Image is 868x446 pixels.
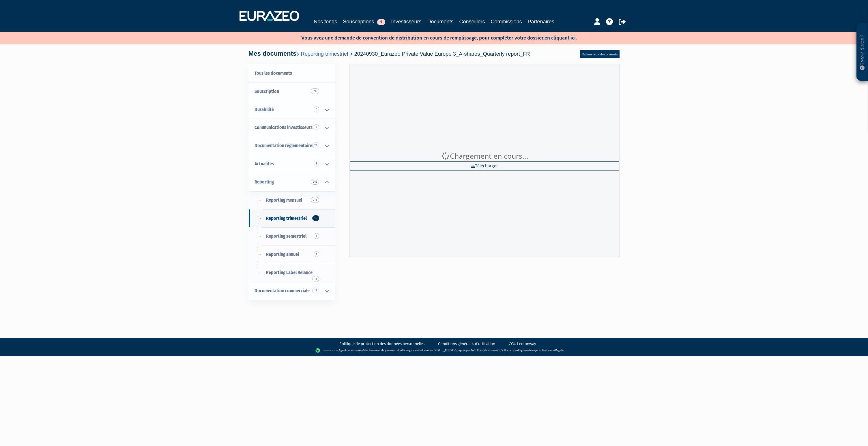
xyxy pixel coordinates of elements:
[859,26,866,78] p: Besoin d'aide ?
[350,151,619,161] div: Chargement en cours...
[377,19,385,25] span: 1
[459,18,485,26] a: Conseillers
[311,197,319,203] span: 211
[255,107,274,112] span: Durabilité
[314,251,319,257] span: 4
[311,88,319,94] span: 395
[249,209,335,228] a: Reporting trimestriel15
[255,288,310,293] span: Documentation commerciale
[301,51,348,57] a: Reporting trimestriel
[438,341,495,346] a: Conditions générales d'utilisation
[350,161,619,170] a: Télécharger
[580,50,620,58] a: Retour aux documents
[528,18,554,26] a: Partenaires
[427,18,453,26] a: Documents
[312,288,319,293] span: 14
[266,215,307,221] span: Reporting trimestriel
[249,64,335,83] a: Tous les documents
[255,179,274,185] span: Reporting
[249,173,335,191] a: Reporting 242
[314,124,319,130] span: 2
[249,137,335,155] a: Documentation règlementaire 28
[312,143,319,148] span: 28
[285,33,577,42] p: Vous avez une demande de convention de distribution en cours de remplissage, pour compléter votre...
[255,125,313,130] span: Communications investisseurs
[315,348,338,353] img: logo-lemonway.png
[255,143,312,148] span: Documentation règlementaire
[314,18,337,26] a: Nos fonds
[248,50,530,57] h4: Mes documents
[266,197,302,203] span: Reporting mensuel
[266,233,306,239] span: Reporting semestriel
[339,341,424,346] a: Politique de protection des données personnelles
[312,276,319,282] span: 11
[266,252,299,257] span: Reporting annuel
[249,264,335,282] a: Reporting Label Relance11
[240,11,299,21] img: 1732889491-logotype_eurazeo_blanc_rvb.png
[249,119,335,137] a: Communications investisseurs 2
[314,161,319,166] span: 3
[350,348,363,352] a: Lemonway
[249,282,335,300] a: Documentation commerciale 14
[311,179,319,185] span: 242
[249,227,335,246] a: Reporting semestriel1
[249,83,335,101] a: Souscription395
[312,215,319,221] span: 15
[518,348,564,352] a: Registre des agents financiers (Regafi)
[249,191,335,209] a: Reporting mensuel211
[314,233,319,239] span: 1
[255,161,274,166] span: Actualités
[545,35,577,41] a: en cliquant ici.
[509,341,536,346] a: CGU Lemonway
[354,51,530,57] span: 20240930_Eurazeo Private Value Europe 3_A-shares_Quarterly report_FR
[255,89,279,94] span: Souscription
[249,101,335,119] a: Durabilité 6
[249,155,335,173] a: Actualités 3
[343,18,385,26] a: Souscriptions1
[6,348,862,353] div: - Agent de (établissement de paiement dont le siège social est situé au [STREET_ADDRESS], agréé p...
[314,106,319,112] span: 6
[249,246,335,264] a: Reporting annuel4
[391,18,421,26] a: Investisseurs
[491,18,522,26] a: Commissions
[266,270,313,275] span: Reporting Label Relance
